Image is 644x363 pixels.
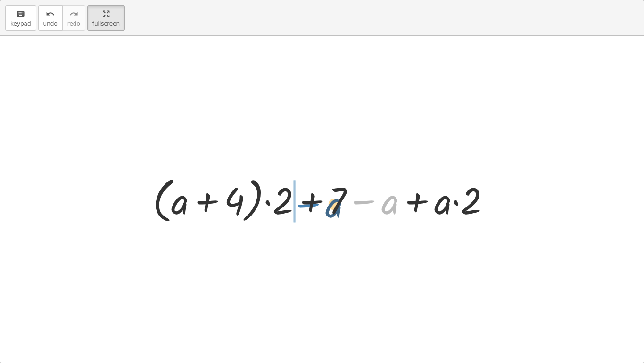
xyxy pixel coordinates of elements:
button: redoredo [62,5,85,31]
button: undoundo [38,5,63,31]
span: undo [43,20,58,27]
i: keyboard [16,9,25,20]
span: keypad [10,20,31,27]
i: undo [46,9,55,20]
button: fullscreen [87,5,125,31]
i: redo [69,9,78,20]
button: keyboardkeypad [5,5,36,31]
span: redo [67,20,80,27]
span: fullscreen [92,20,120,27]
